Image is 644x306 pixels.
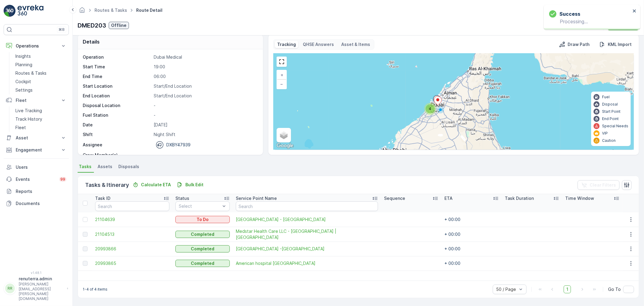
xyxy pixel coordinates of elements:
p: [PERSON_NAME][EMAIL_ADDRESS][PERSON_NAME][DOMAIN_NAME] [19,282,64,301]
p: DMED203 [78,21,106,30]
p: Events [16,176,56,182]
p: Tasks & Itinerary [85,181,129,189]
p: VIP [602,131,608,136]
button: Offline [109,22,129,29]
a: 21104513 [95,231,169,237]
span: [GEOGRAPHIC_DATA] - [GEOGRAPHIC_DATA] [236,216,378,223]
a: Cockpit [13,77,69,86]
p: Task ID [95,195,111,201]
div: Toggle Row Selected [83,261,88,266]
p: Operation [83,54,151,60]
p: renuterra.admin [19,276,64,282]
p: Fuel Station [83,112,151,118]
a: Live Tracking [13,106,69,115]
p: Task Duration [505,195,534,201]
span: Go To [608,286,621,292]
a: 21104639 [95,216,169,223]
button: Calculate ETA [130,181,173,188]
p: Routes & Tasks [15,70,46,76]
p: Asset & Items [341,41,370,47]
div: RR [5,284,15,293]
p: Time Window [565,195,594,201]
h3: Success [559,10,580,18]
p: Tracking [277,41,296,47]
a: American hospital Nad al Sheba [236,260,378,266]
p: Disposal Location [83,103,151,109]
a: Documents [4,197,69,210]
p: Details [83,38,100,45]
p: Completed [191,260,214,266]
span: Tasks [79,164,91,170]
a: Saudi German Hospital - Barsha [236,216,378,223]
a: Insights [13,52,69,60]
p: Completed [191,231,214,237]
p: KML Import [608,41,632,47]
p: Dubai Medical [154,54,257,60]
p: Insights [15,53,31,59]
img: logo [4,5,16,17]
p: Crew Member(s) [83,152,151,158]
p: ETA [444,195,453,201]
p: End Location [83,93,151,99]
p: Sequence [384,195,405,201]
a: Settings [13,86,69,94]
p: Shift [83,132,151,138]
p: 99 [60,177,65,182]
img: Google [275,142,295,150]
p: Cockpit [15,79,31,85]
span: + [280,72,283,77]
p: Start Time [83,64,151,70]
p: ⌘B [59,27,65,32]
a: 20993865 [95,260,169,266]
img: logo_light-DOdMpM7g.png [18,5,43,17]
button: RRrenuterra.admin[PERSON_NAME][EMAIL_ADDRESS][PERSON_NAME][DOMAIN_NAME] [4,276,69,301]
span: Medstar Health Care LLC - [GEOGRAPHIC_DATA] | [GEOGRAPHIC_DATA] [236,228,378,240]
button: Completed [175,260,230,267]
p: Start Location [83,83,151,89]
p: - [154,112,257,118]
p: Caution [602,138,616,143]
p: Fuel [602,95,610,99]
p: Fleet [16,97,57,103]
button: KML Import [597,41,634,48]
p: Status [175,195,189,201]
button: Completed [175,245,230,252]
p: Completed [191,246,214,252]
p: Live Tracking [15,108,42,114]
a: Reports [4,185,69,197]
span: [GEOGRAPHIC_DATA] -[GEOGRAPHIC_DATA] [236,246,378,252]
a: Zoom Out [277,80,286,89]
p: Service Point Name [236,195,277,201]
p: - [154,152,257,158]
a: 20993866 [95,246,169,252]
p: Calculate ETA [141,182,171,188]
a: Homepage [79,9,85,14]
p: Select [179,203,220,209]
a: Track History [13,115,69,123]
p: - [154,103,257,109]
span: 1 [564,285,571,293]
span: Assets [98,164,112,170]
button: Bulk Edit [175,181,206,188]
p: Asset [16,135,57,141]
td: + 00:00 [441,256,502,271]
a: Medstar Health Care LLC - Gulf Towers | Oud Mehta [236,228,378,240]
button: To Do [175,216,230,223]
p: Date [83,122,151,128]
button: Completed [175,231,230,238]
p: Fleet [15,125,26,131]
td: + 00:00 [441,212,502,227]
button: close [633,8,637,14]
p: Assignee [83,142,102,148]
p: Planning [15,62,32,68]
button: Operations [4,40,69,52]
p: [DATE] [154,122,257,128]
p: To Do [197,216,209,223]
a: Fleet [13,123,69,132]
p: Start/End Location [154,83,257,89]
p: Disposal [602,102,618,107]
a: Users [4,161,69,173]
